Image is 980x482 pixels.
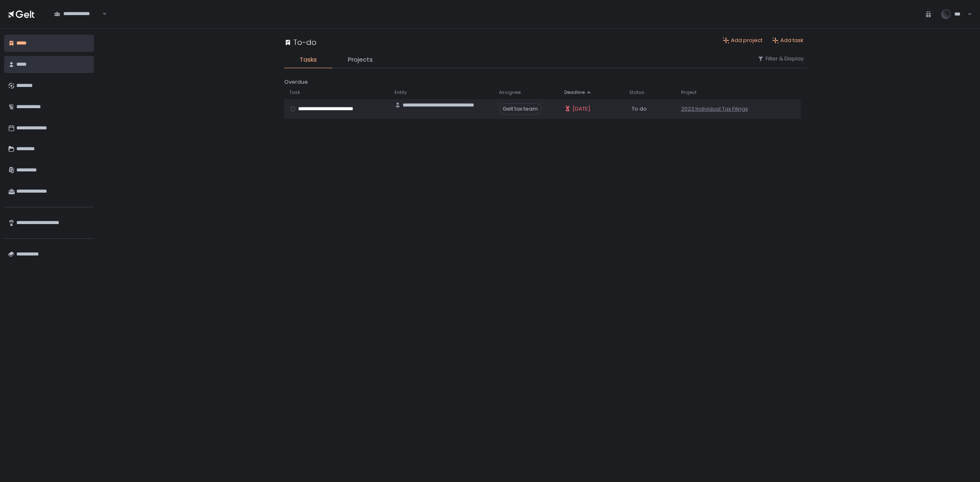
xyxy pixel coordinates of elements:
[564,89,585,96] span: Deadline
[681,105,748,113] a: 2023 Individual Tax Filings
[757,55,804,62] button: Filter & Display
[49,5,107,22] div: Search for option
[300,55,317,64] span: Tasks
[499,89,521,96] span: Assignee
[284,37,316,48] div: To-do
[284,78,807,86] div: Overdue
[723,37,762,44] button: Add project
[499,103,541,115] span: Gelt tax team
[632,105,647,113] span: To do
[681,89,697,96] span: Project
[394,89,407,96] span: Entity
[772,37,804,44] button: Add task
[348,55,373,64] span: Projects
[572,105,590,113] span: [DATE]
[289,89,300,96] span: Task
[629,89,644,96] span: Status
